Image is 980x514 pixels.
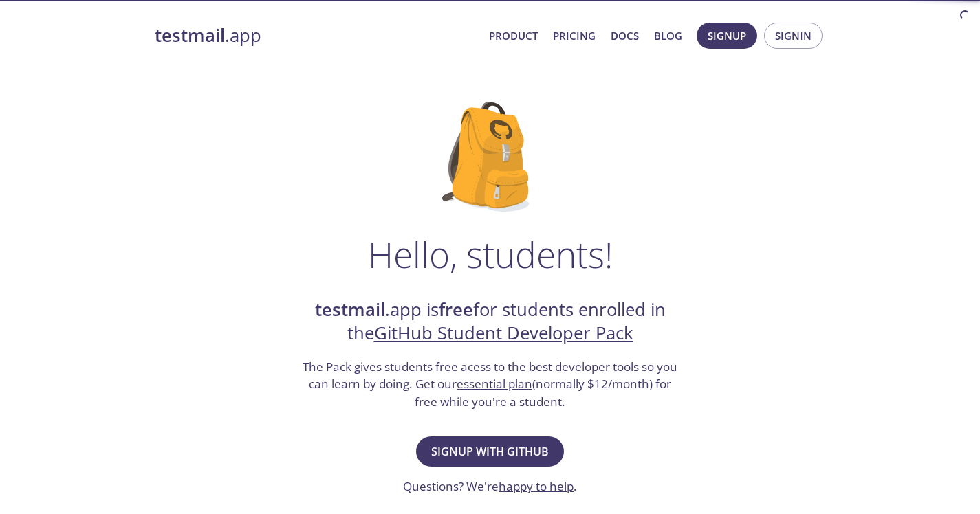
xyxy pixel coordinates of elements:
a: GitHub Student Developer Pack [374,321,633,345]
button: Signup [697,23,757,49]
span: Signin [775,27,812,45]
strong: testmail [155,23,225,47]
span: Signup with GitHub [431,442,549,461]
img: github-student-backpack.png [442,102,538,212]
a: happy to help [499,478,574,494]
h3: Questions? We're . [403,478,577,495]
button: Signup with GitHub [416,436,564,467]
button: Signin [764,23,823,49]
h1: Hello, students! [368,234,613,275]
span: Signup [708,27,746,45]
strong: free [439,298,473,322]
a: Docs [611,27,639,45]
a: Product [489,27,538,45]
h3: The Pack gives students free acess to the best developer tools so you can learn by doing. Get our... [301,358,679,411]
a: Pricing [553,27,596,45]
a: essential plan [457,376,532,392]
a: testmail.app [155,24,478,47]
h2: .app is for students enrolled in the [301,298,679,346]
strong: testmail [315,298,385,322]
a: Blog [654,27,682,45]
